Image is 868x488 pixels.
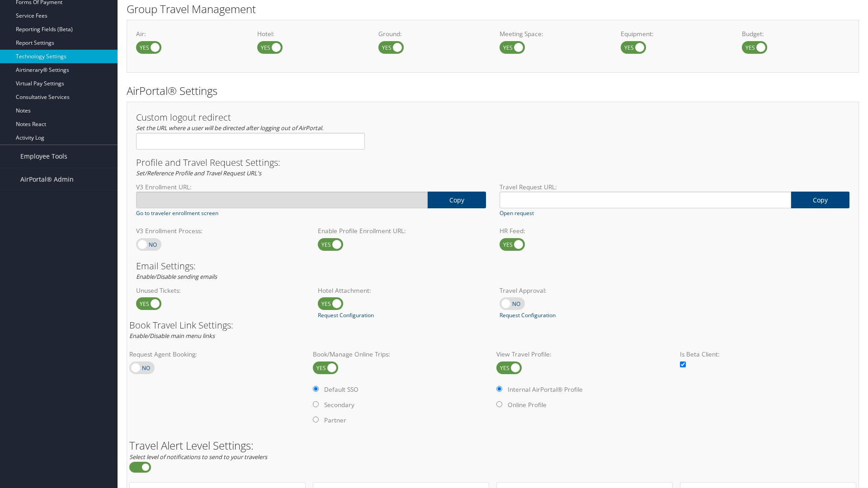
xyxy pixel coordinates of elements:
[742,29,849,38] label: Budget:
[508,400,547,409] label: Online Profile
[428,192,486,208] a: copy
[324,400,354,409] label: Secondary
[129,440,856,451] h2: Travel Alert Level Settings:
[791,192,849,208] a: copy
[136,124,323,132] em: Set the URL where a user will be directed after logging out of AirPortal.
[318,226,486,235] label: Enable Profile Enrollment URL:
[129,332,215,340] em: Enable/Disable main menu links
[508,385,583,394] label: Internal AirPortal® Profile
[500,311,556,319] a: Request Configuration
[136,183,486,192] label: V3 Enrollment URL:
[621,29,728,38] label: Equipment:
[136,226,304,235] label: V3 Enrollment Process:
[496,350,673,359] label: View Travel Profile:
[680,350,856,359] label: Is Beta Client:
[20,168,74,191] span: AirPortal® Admin
[500,183,849,192] label: Travel Request URL:
[378,29,486,38] label: Ground:
[136,262,849,271] h3: Email Settings:
[318,311,374,319] a: Request Configuration
[324,385,359,394] label: Default SSO
[129,321,856,330] h3: Book Travel Link Settings:
[318,286,486,295] label: Hotel Attachment:
[136,113,365,122] h3: Custom logout redirect
[129,350,306,359] label: Request Agent Booking:
[324,416,346,425] label: Partner
[127,83,859,99] h2: AirPortal® Settings
[500,286,668,295] label: Travel Approval:
[500,209,534,217] a: Open request
[136,169,261,177] em: Set/Reference Profile and Travel Request URL's
[20,145,67,168] span: Employee Tools
[136,209,218,217] a: Go to traveler enrollment screen
[500,29,607,38] label: Meeting Space:
[136,272,217,281] em: Enable/Disable sending emails
[257,29,365,38] label: Hotel:
[136,286,304,295] label: Unused Tickets:
[129,453,267,461] em: Select level of notifications to send to your travelers
[127,1,859,17] h2: Group Travel Management
[313,350,489,359] label: Book/Manage Online Trips:
[136,29,244,38] label: Air:
[500,226,668,235] label: HR Feed:
[136,158,849,167] h3: Profile and Travel Request Settings:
